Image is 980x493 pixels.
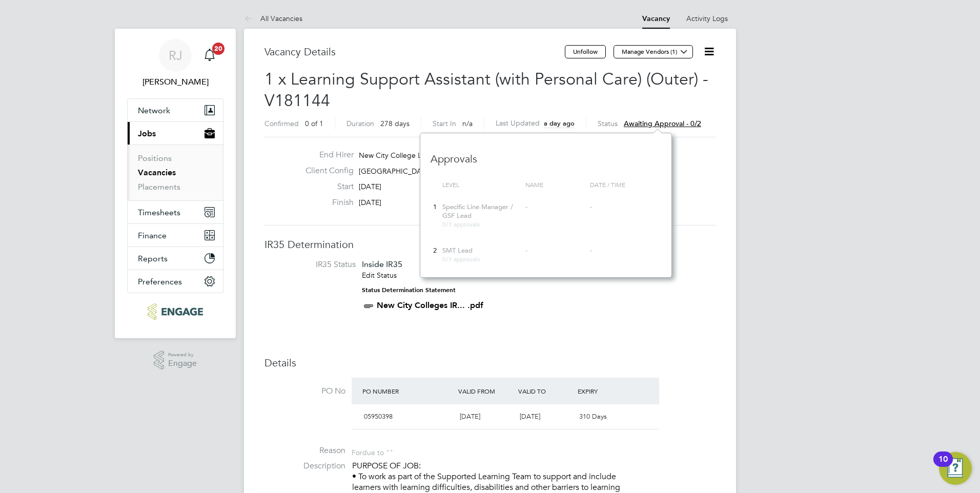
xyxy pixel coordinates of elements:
span: 20 [212,43,224,55]
label: Last Updated [496,118,540,128]
label: Duration [346,119,374,128]
span: [DATE] [520,412,540,421]
label: Start [297,181,354,192]
button: Network [128,99,223,121]
label: Finish [297,197,354,208]
img: ncclondon-logo-retina.png [148,303,202,320]
div: Date / time [587,176,661,194]
span: 0/1 approvals [442,220,480,228]
button: Manage Vendors (1) [614,45,693,58]
button: Finance [128,224,223,246]
a: Vacancy [642,14,670,23]
strong: Status Determination Statement [362,286,456,294]
h3: Details [264,356,716,369]
label: Start In [433,119,456,128]
h3: Approvals [431,142,661,166]
label: Description [264,461,345,471]
button: Timesheets [128,201,223,223]
label: Confirmed [264,119,299,128]
a: Powered byEngage [154,351,197,370]
span: Reports [138,254,168,263]
div: - [525,203,585,212]
a: Placements [138,182,180,192]
a: Positions [138,153,172,163]
button: Jobs [128,122,223,145]
div: PO Number [360,382,456,400]
label: PO No [264,386,345,397]
span: [DATE] [359,198,381,207]
div: 1 [431,198,440,217]
span: 0 of 1 [305,119,323,128]
div: Level [440,176,523,194]
div: For due to "" [352,445,393,457]
label: Client Config [297,166,354,176]
div: Name [523,176,587,194]
span: [GEOGRAPHIC_DATA] [359,167,433,176]
a: Edit Status [362,271,397,280]
h3: IR35 Determination [264,238,716,251]
span: 278 days [380,119,410,128]
span: 1 x Learning Support Assistant (with Personal Care) (Outer) - V181144 [264,69,708,111]
div: Jobs [128,145,223,200]
div: 2 [431,241,440,260]
label: IR35 Status [275,259,356,270]
span: Preferences [138,277,182,286]
span: Specific Line Manager / GSF Lead [442,202,513,220]
label: Status [598,119,618,128]
a: New City Colleges IR... .pdf [377,300,483,310]
span: Engage [168,359,197,368]
span: [DATE] [359,182,381,191]
h3: Vacancy Details [264,45,565,58]
span: 310 Days [579,412,607,421]
div: Expiry [575,382,635,400]
div: Valid From [456,382,516,400]
a: Vacancies [138,168,176,177]
a: Go to home page [127,303,223,320]
span: New City College Limited [359,151,442,160]
button: Preferences [128,270,223,293]
span: Rachel Johnson [127,76,223,88]
span: Network [138,106,170,115]
div: - [590,203,659,212]
span: Inside IR35 [362,259,402,269]
a: 20 [199,39,220,72]
div: - [590,246,659,255]
nav: Main navigation [115,29,236,338]
button: Open Resource Center, 10 new notifications [939,452,972,485]
span: n/a [462,119,473,128]
a: Activity Logs [686,14,728,23]
button: Unfollow [565,45,606,58]
span: Finance [138,231,167,240]
a: All Vacancies [244,14,302,23]
span: Timesheets [138,208,180,217]
label: End Hirer [297,150,354,160]
span: SMT Lead [442,246,473,255]
button: Reports [128,247,223,270]
span: [DATE] [460,412,480,421]
label: Reason [264,445,345,456]
div: Valid To [516,382,576,400]
span: 05950398 [364,412,393,421]
a: RJ[PERSON_NAME] [127,39,223,88]
span: Awaiting approval - 0/2 [624,119,701,128]
span: a day ago [544,119,575,128]
span: Powered by [168,351,197,359]
span: 0/1 approvals [442,255,480,263]
span: RJ [169,49,182,62]
div: 10 [938,459,948,473]
div: - [525,246,585,255]
span: Jobs [138,129,156,138]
